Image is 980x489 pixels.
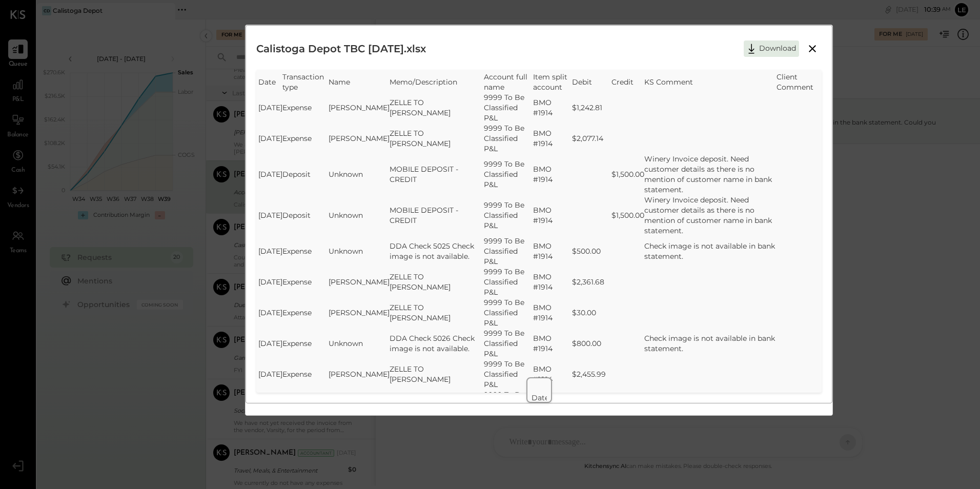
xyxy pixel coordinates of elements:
[390,154,484,195] td: MOBILE DEPOSIT - CREDIT
[390,195,484,236] td: MOBILE DEPOSIT - CREDIT
[282,297,329,328] td: Expense
[533,123,572,154] td: BMO #1914
[533,236,572,267] td: BMO #1914
[258,328,282,359] td: [DATE]
[256,36,426,62] h2: Calistoga Depot TBC [DATE].xlsx
[572,328,611,359] td: $800.00
[572,72,611,92] td: Debit
[329,328,390,359] td: Unknown
[282,154,329,195] td: Deposit
[282,328,329,359] td: Expense
[572,267,611,297] td: $2,361.68
[258,92,282,123] td: [DATE]
[484,267,533,297] td: 9999 To Be Classified P&L
[572,92,611,123] td: $1,242.81
[533,72,572,92] td: Item split account
[484,72,533,92] td: Account full name
[644,328,777,359] td: Check image is not available in bank statement.
[329,195,390,236] td: Unknown
[572,359,611,390] td: $2,455.99
[484,359,533,390] td: 9999 To Be Classified P&L
[572,297,611,328] td: $30.00
[258,154,282,195] td: [DATE]
[644,72,777,92] td: KS Comment
[329,267,390,297] td: [PERSON_NAME]
[329,92,390,123] td: [PERSON_NAME]
[572,123,611,154] td: $2,077.14
[329,359,390,390] td: [PERSON_NAME]
[484,154,533,195] td: 9999 To Be Classified P&L
[644,236,777,267] td: Check image is not available in bank statement.
[258,297,282,328] td: [DATE]
[282,123,329,154] td: Expense
[611,195,644,236] td: $1,500.00
[282,195,329,236] td: Deposit
[258,195,282,236] td: [DATE]
[611,72,644,92] td: Credit
[533,359,572,390] td: BMO #1914
[329,297,390,328] td: [PERSON_NAME]
[258,359,282,390] td: [DATE]
[484,92,533,123] td: 9999 To Be Classified P&L
[484,236,533,267] td: 9999 To Be Classified P&L
[777,72,820,92] td: Client Comment
[390,359,484,390] td: ZELLE TO [PERSON_NAME]
[258,267,282,297] td: [DATE]
[390,267,484,297] td: ZELLE TO [PERSON_NAME]
[484,297,533,328] td: 9999 To Be Classified P&L
[533,267,572,297] td: BMO #1914
[484,195,533,236] td: 9999 To Be Classified P&L
[258,236,282,267] td: [DATE]
[533,195,572,236] td: BMO #1914
[484,328,533,359] td: 9999 To Be Classified P&L
[484,123,533,154] td: 9999 To Be Classified P&L
[533,154,572,195] td: BMO #1914
[572,236,611,267] td: $500.00
[533,297,572,328] td: BMO #1914
[533,328,572,359] td: BMO #1914
[282,359,329,390] td: Expense
[282,236,329,267] td: Expense
[744,40,799,57] button: Download
[329,72,390,92] td: Name
[532,382,556,413] td: Date
[329,236,390,267] td: Unknown
[282,267,329,297] td: Expense
[282,72,329,92] td: Transaction type
[644,154,777,195] td: Winery Invoice deposit. Need customer details as there is no mention of customer name in bank sta...
[329,123,390,154] td: [PERSON_NAME]
[390,123,484,154] td: ZELLE TO [PERSON_NAME]
[644,195,777,236] td: Winery Invoice deposit. Need customer details as there is no mention of customer name in bank sta...
[611,154,644,195] td: $1,500.00
[390,72,484,92] td: Memo/Description
[390,328,484,359] td: DDA Check 5026 Check image is not available.
[390,297,484,328] td: ZELLE TO [PERSON_NAME]
[390,92,484,123] td: ZELLE TO [PERSON_NAME]
[390,236,484,267] td: DDA Check 5025 Check image is not available.
[258,123,282,154] td: [DATE]
[258,72,282,92] td: Date
[329,154,390,195] td: Unknown
[282,92,329,123] td: Expense
[533,92,572,123] td: BMO #1914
